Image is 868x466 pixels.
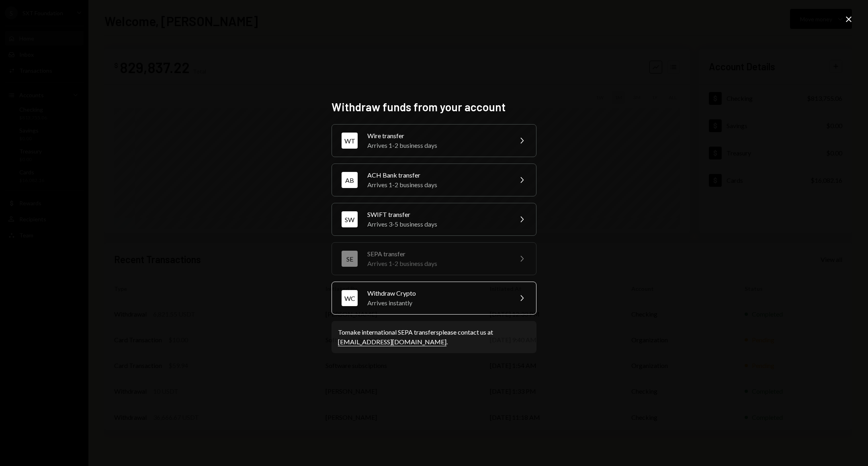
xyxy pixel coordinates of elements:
button: SWSWIFT transferArrives 3-5 business days [332,203,536,236]
div: Arrives 1-2 business days [367,141,507,150]
div: SEPA transfer [367,249,507,259]
h2: Withdraw funds from your account [332,99,536,115]
button: WCWithdraw CryptoArrives instantly [332,282,536,315]
div: AB [342,172,358,188]
div: Wire transfer [367,131,507,141]
div: ACH Bank transfer [367,170,507,180]
div: Arrives 1-2 business days [367,180,507,190]
button: ABACH Bank transferArrives 1-2 business days [332,164,536,196]
a: [EMAIL_ADDRESS][DOMAIN_NAME] [338,338,446,346]
div: SW [342,211,358,227]
div: Arrives instantly [367,298,507,308]
div: To make international SEPA transfers please contact us at . [338,327,530,347]
div: Arrives 3-5 business days [367,219,507,229]
button: SESEPA transferArrives 1-2 business days [332,242,536,275]
div: SE [342,251,358,267]
div: SWIFT transfer [367,210,507,219]
div: WC [342,290,358,306]
div: Arrives 1-2 business days [367,259,507,268]
div: WT [342,133,358,149]
button: WTWire transferArrives 1-2 business days [332,124,536,157]
div: Withdraw Crypto [367,288,507,298]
